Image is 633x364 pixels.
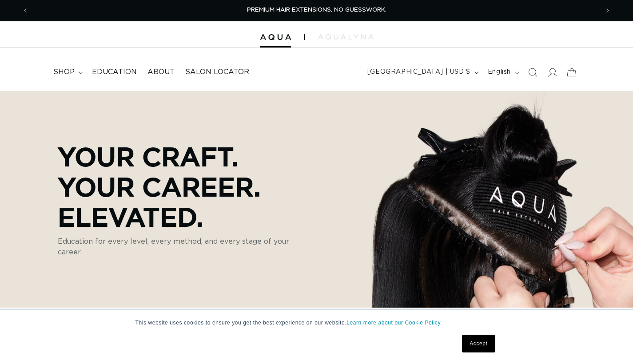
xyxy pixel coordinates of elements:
[48,62,87,82] summary: shop
[362,64,482,81] button: [GEOGRAPHIC_DATA] | USD $
[180,62,255,82] a: Salon Locator
[53,67,75,77] span: shop
[367,67,470,77] span: [GEOGRAPHIC_DATA] | USD $
[58,141,311,232] p: Your Craft. Your Career. Elevated.
[58,236,311,257] p: Education for every level, every method, and every stage of your career.
[260,34,291,40] img: Aqua Hair Extensions
[92,67,137,77] span: Education
[523,63,542,82] summary: Search
[185,67,249,77] span: Salon Locator
[142,62,180,82] a: About
[462,335,495,352] a: Accept
[147,67,175,77] span: About
[135,319,498,327] p: This website uses cookies to ensure you get the best experience on our website.
[87,62,142,82] a: Education
[488,67,511,77] span: English
[598,2,617,19] button: Next announcement
[346,320,442,326] a: Learn more about our Cookie Policy.
[318,34,374,40] img: aqualyna.com
[482,64,523,81] button: English
[247,7,386,13] span: PREMIUM HAIR EXTENSIONS. NO GUESSWORK.
[16,2,35,19] button: Previous announcement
